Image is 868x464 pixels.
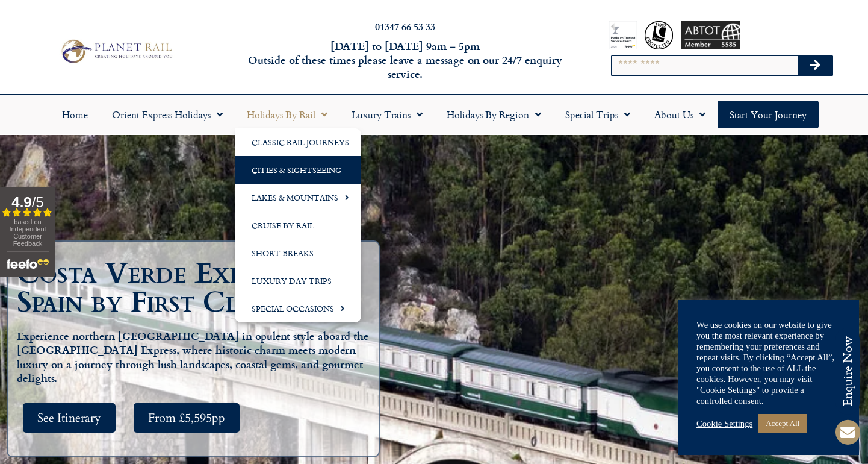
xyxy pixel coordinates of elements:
[17,329,376,385] h5: Experience northern [GEOGRAPHIC_DATA] in opulent style aboard the [GEOGRAPHIC_DATA] Express, wher...
[235,39,576,81] h6: [DATE] to [DATE] 9am – 5pm Outside of these times please leave a message on our 24/7 enquiry serv...
[235,295,361,322] a: Special Occasions
[696,319,841,406] div: We use cookies on our website to give you the most relevant experience by remembering your prefer...
[642,101,718,128] a: About Us
[23,403,116,433] a: See Itinerary
[235,128,361,156] a: Classic Rail Journeys
[235,156,361,184] a: Cities & Sightseeing
[375,19,435,33] a: 01347 66 53 33
[17,259,376,317] h1: Costa Verde Express & Spain by First Class Rail
[50,101,100,128] a: Home
[6,101,862,128] nav: Menu
[718,101,819,128] a: Start your Journey
[798,56,832,75] button: Search
[235,128,361,322] ul: Holidays by Rail
[235,184,361,212] a: Lakes & Mountains
[339,101,435,128] a: Luxury Trains
[235,212,361,239] a: Cruise by Rail
[100,101,235,128] a: Orient Express Holidays
[758,414,807,433] a: Accept All
[134,403,240,433] a: From £5,595pp
[57,37,175,66] img: Planet Rail Train Holidays Logo
[696,418,752,429] a: Cookie Settings
[553,101,642,128] a: Special Trips
[235,101,339,128] a: Holidays by Rail
[235,239,361,267] a: Short Breaks
[37,410,101,425] span: See Itinerary
[435,101,553,128] a: Holidays by Region
[148,410,225,425] span: From £5,595pp
[235,267,361,295] a: Luxury Day Trips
